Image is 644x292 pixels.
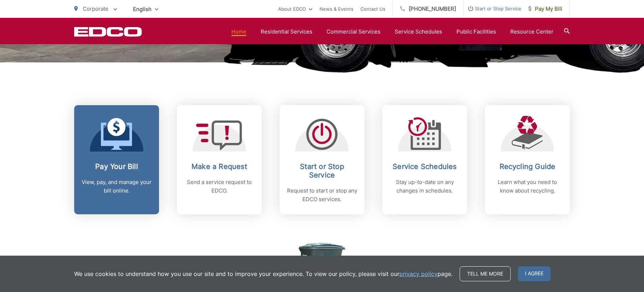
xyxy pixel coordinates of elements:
p: View, pay, and manage your bill online. [81,178,152,195]
span: I agree [518,266,551,281]
a: Resource Center [510,27,553,36]
a: Tell me more [460,266,511,281]
a: Public Facilities [456,27,496,36]
p: We use cookies to understand how you use our site and to improve your experience. To view our pol... [74,270,453,278]
a: Residential Services [261,27,312,36]
a: Contact Us [361,5,385,13]
a: Commercial Services [327,27,380,36]
span: Pay My Bill [528,5,562,13]
a: Service Schedules [395,27,442,36]
h2: Recycling Guide [492,162,563,171]
p: Request to start or stop any EDCO services. [287,186,357,204]
a: EDCD logo. Return to the homepage. [74,27,142,37]
p: Learn what you need to know about recycling. [492,178,563,195]
a: Pay Your Bill View, pay, and manage your bill online. [74,105,159,214]
a: News & Events [320,5,353,13]
p: Stay up-to-date on any changes in schedules. [389,178,460,195]
h2: Make a Request [184,162,255,171]
span: Corporate [83,5,108,12]
h2: Service Schedules [389,162,460,171]
a: Make a Request Send a service request to EDCO. [177,105,262,214]
span: English [128,3,164,15]
p: Send a service request to EDCO. [184,178,255,195]
a: Recycling Guide Learn what you need to know about recycling. [485,105,570,214]
h2: Start or Stop Service [287,162,357,179]
a: Service Schedules Stay up-to-date on any changes in schedules. [382,105,467,214]
h2: Pay Your Bill [81,162,152,171]
a: privacy policy [399,270,438,278]
a: About EDCO [278,5,312,13]
a: Home [231,27,246,36]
